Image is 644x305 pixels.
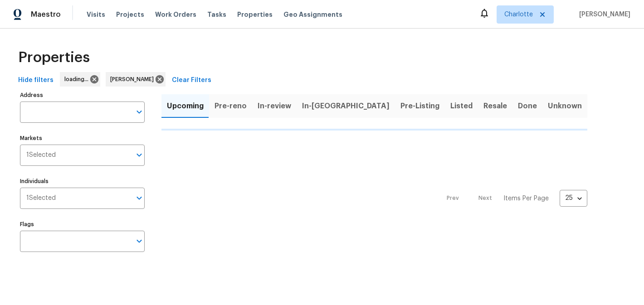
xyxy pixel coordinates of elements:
[87,10,105,19] span: Visits
[155,10,196,19] span: Work Orders
[438,136,587,261] nav: Pagination Navigation
[215,100,247,112] span: Pre-reno
[60,72,100,87] div: loading...
[20,92,145,98] label: Address
[560,186,587,210] div: 25
[26,194,56,202] span: 1 Selected
[20,136,145,141] label: Markets
[133,235,146,247] button: Open
[18,53,90,62] span: Properties
[548,100,582,112] span: Unknown
[64,75,92,84] span: loading...
[518,100,537,112] span: Done
[18,75,54,86] span: Hide filters
[168,72,215,89] button: Clear Filters
[504,10,533,19] span: Charlotte
[172,75,211,86] span: Clear Filters
[576,10,630,19] span: [PERSON_NAME]
[106,72,166,87] div: [PERSON_NAME]
[237,10,273,19] span: Properties
[26,151,56,159] span: 1 Selected
[167,100,204,112] span: Upcoming
[450,100,473,112] span: Listed
[400,100,439,112] span: Pre-Listing
[20,222,145,227] label: Flags
[483,100,507,112] span: Resale
[283,10,342,19] span: Geo Assignments
[31,10,61,19] span: Maestro
[207,11,226,18] span: Tasks
[133,149,146,161] button: Open
[15,72,57,89] button: Hide filters
[110,75,157,84] span: [PERSON_NAME]
[258,100,291,112] span: In-review
[20,179,145,184] label: Individuals
[302,100,390,112] span: In-[GEOGRAPHIC_DATA]
[503,194,549,203] p: Items Per Page
[133,192,146,204] button: Open
[133,106,146,118] button: Open
[116,10,144,19] span: Projects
